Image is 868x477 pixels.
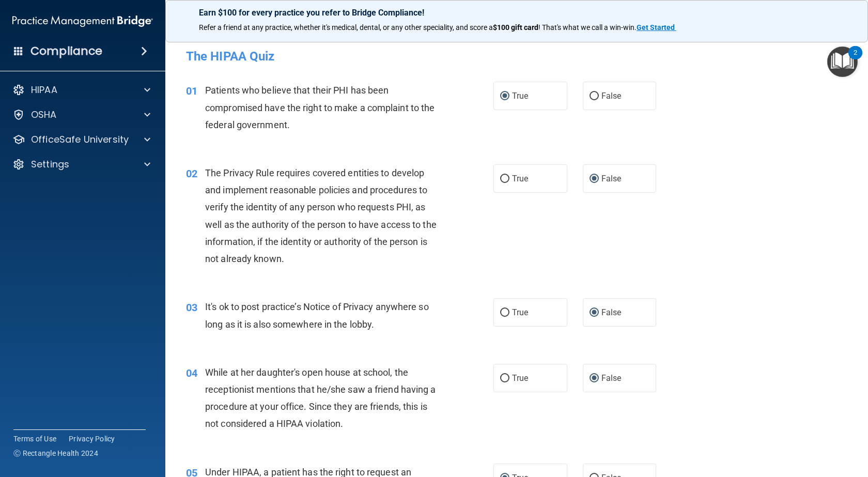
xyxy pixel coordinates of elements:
[500,309,509,317] input: True
[31,109,57,121] p: OSHA
[12,11,153,32] img: PMB logo
[590,309,599,317] input: False
[205,301,429,329] span: It's ok to post practice’s Notice of Privacy anywhere so long as it is also somewhere in the lobby.
[500,93,509,100] input: True
[199,23,493,32] span: Refer a friend at any practice, whether it's medical, dental, or any other speciality, and score a
[854,53,857,66] div: 2
[601,174,622,183] span: False
[500,375,509,382] input: True
[637,23,675,32] strong: Get Started
[13,434,56,444] a: Terms of Use
[186,85,197,97] span: 01
[12,109,150,121] a: OSHA
[205,367,436,429] span: While at her daughter's open house at school, the receptionist mentions that he/she saw a friend ...
[512,91,528,101] span: True
[12,84,150,96] a: HIPAA
[205,85,435,130] span: Patients who believe that their PHI has been compromised have the right to make a complaint to th...
[512,307,528,317] span: True
[590,175,599,183] input: False
[31,158,69,171] p: Settings
[186,367,197,379] span: 04
[205,167,437,264] span: The Privacy Rule requires covered entities to develop and implement reasonable policies and proce...
[601,307,622,317] span: False
[13,448,98,458] span: Ⓒ Rectangle Health 2024
[512,174,528,183] span: True
[500,175,509,183] input: True
[186,301,197,314] span: 03
[827,47,858,77] button: Open Resource Center, 2 new notifications
[538,23,637,32] span: ! That's what we call a win-win.
[31,133,129,146] p: OfficeSafe University
[186,50,847,63] h4: The HIPAA Quiz
[601,373,622,383] span: False
[590,93,599,100] input: False
[12,158,150,171] a: Settings
[601,91,622,101] span: False
[637,23,676,32] a: Get Started
[493,23,538,32] strong: $100 gift card
[12,133,150,146] a: OfficeSafe University
[186,167,197,180] span: 02
[512,373,528,383] span: True
[30,44,102,58] h4: Compliance
[199,8,834,18] p: Earn $100 for every practice you refer to Bridge Compliance!
[31,84,57,96] p: HIPAA
[590,375,599,382] input: False
[69,434,115,444] a: Privacy Policy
